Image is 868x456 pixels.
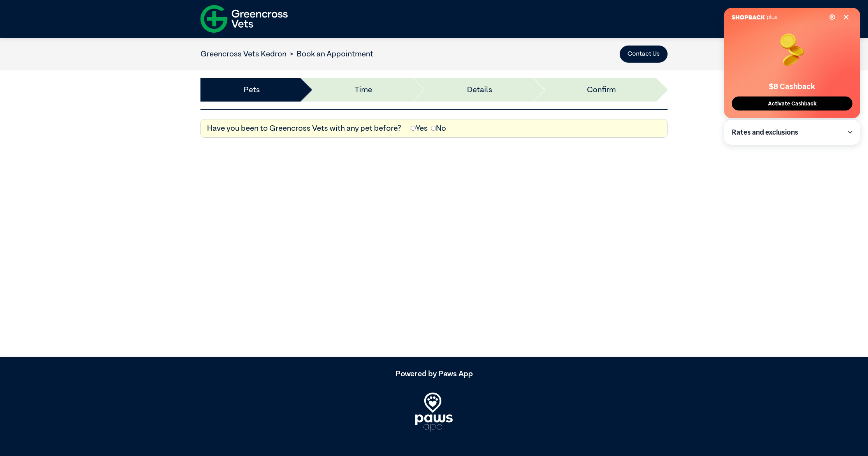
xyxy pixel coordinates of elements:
[431,126,436,131] input: No
[200,2,288,36] img: f-logo
[411,123,428,134] label: Yes
[431,123,446,134] label: No
[207,123,401,134] label: Have you been to Greencross Vets with any pet before?
[411,126,416,131] input: Yes
[286,48,373,60] li: Book an Appointment
[620,46,668,63] button: Contact Us
[200,50,286,58] a: Greencross Vets Kedron
[200,48,373,60] nav: breadcrumb
[200,369,668,379] h5: Powered by Paws App
[244,84,260,96] a: Pets
[415,393,453,431] img: PawsApp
